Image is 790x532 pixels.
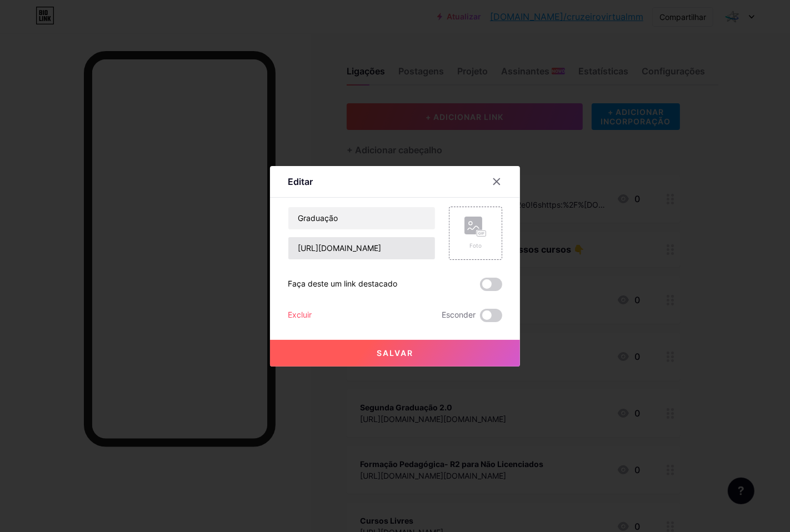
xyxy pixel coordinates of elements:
[469,242,482,249] font: Foto
[288,237,435,259] input: URL
[288,176,313,187] font: Editar
[288,207,435,229] input: Título
[377,348,413,358] font: Salvar
[442,310,476,319] font: Esconder
[288,310,312,319] font: Excluir
[288,279,397,288] font: Faça deste um link destacado
[270,340,520,367] button: Salvar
